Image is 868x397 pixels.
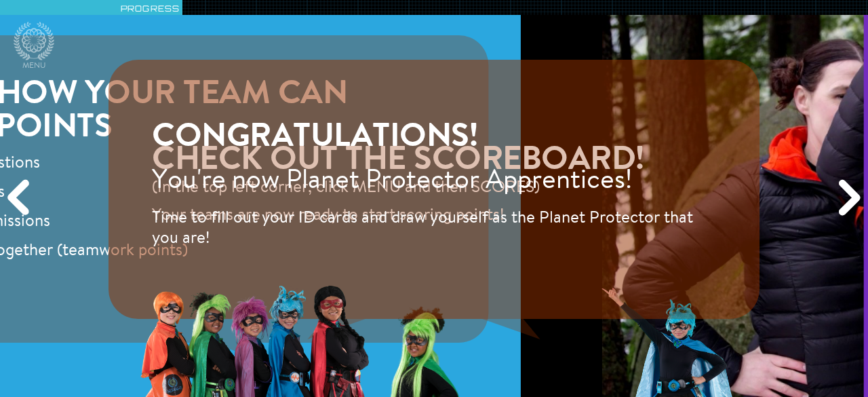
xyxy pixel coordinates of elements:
h3: Congratulations! [152,121,716,155]
h4: You're now Planet Protector Apprentices! [152,168,716,195]
p: Time to fill out your ID cards and draw yourself as the Planet Protector that you are! [152,208,716,250]
span: Menu [22,60,46,72]
a: Menu [14,22,54,72]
